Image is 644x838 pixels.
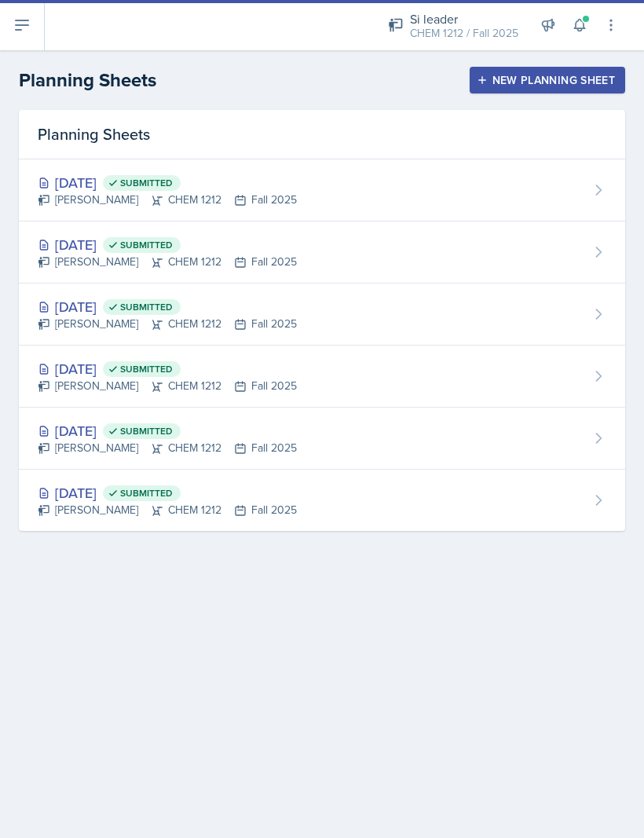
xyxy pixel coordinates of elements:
div: Si leader [410,9,518,28]
a: [DATE] Submitted [PERSON_NAME]CHEM 1212Fall 2025 [19,284,625,346]
span: Submitted [120,177,173,189]
a: [DATE] Submitted [PERSON_NAME]CHEM 1212Fall 2025 [19,159,625,221]
span: Submitted [120,487,173,500]
button: New Planning Sheet [470,67,625,93]
div: [PERSON_NAME] CHEM 1212 Fall 2025 [38,316,297,332]
div: [PERSON_NAME] CHEM 1212 Fall 2025 [38,192,297,208]
div: New Planning Sheet [480,74,615,86]
span: Submitted [120,363,173,375]
div: [PERSON_NAME] CHEM 1212 Fall 2025 [38,378,297,394]
div: CHEM 1212 / Fall 2025 [410,25,518,42]
a: [DATE] Submitted [PERSON_NAME]CHEM 1212Fall 2025 [19,346,625,408]
div: [PERSON_NAME] CHEM 1212 Fall 2025 [38,440,297,456]
div: [DATE] [38,482,297,503]
div: [DATE] [38,296,297,317]
a: [DATE] Submitted [PERSON_NAME]CHEM 1212Fall 2025 [19,221,625,284]
div: [PERSON_NAME] CHEM 1212 Fall 2025 [38,502,297,518]
div: [DATE] [38,420,297,441]
div: [DATE] [38,172,297,193]
div: [PERSON_NAME] CHEM 1212 Fall 2025 [38,254,297,270]
a: [DATE] Submitted [PERSON_NAME]CHEM 1212Fall 2025 [19,408,625,470]
span: Submitted [120,239,173,251]
span: Submitted [120,301,173,313]
div: [DATE] [38,234,297,255]
span: Submitted [120,425,173,437]
div: [DATE] [38,358,297,379]
div: Planning Sheets [19,110,625,159]
h2: Planning Sheets [19,66,156,94]
a: [DATE] Submitted [PERSON_NAME]CHEM 1212Fall 2025 [19,470,625,531]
